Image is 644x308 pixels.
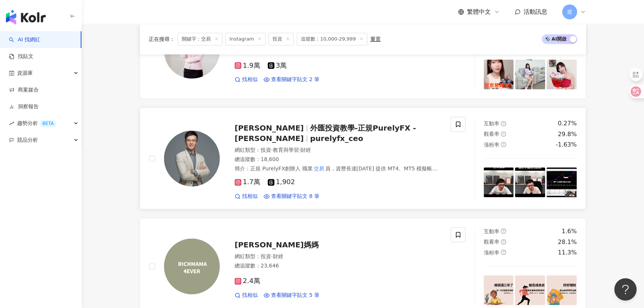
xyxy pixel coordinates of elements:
span: purelyfx_ceo [310,134,363,143]
span: 投資 [268,33,294,45]
a: KOL Avatar[PERSON_NAME]外匯投資教學-正規PurelyFX -[PERSON_NAME]purelyfx_ceo網紅類型：投資·教育與學習·財經總追蹤數：18,600簡介：... [140,108,586,209]
span: 找相似 [242,193,258,200]
span: [PERSON_NAME] [235,123,304,132]
img: logo [6,10,46,25]
div: 28.1% [558,238,577,246]
a: 洞察報告 [9,103,39,110]
span: [PERSON_NAME]媽媽 [235,240,319,249]
img: post-image [515,60,545,90]
img: post-image [484,167,514,198]
img: post-image [547,167,577,198]
div: 網紅類型 ： [235,147,442,154]
div: 11.3% [558,248,577,257]
span: 查看關鍵字貼文 2 筆 [271,76,319,83]
span: 找相似 [242,76,258,83]
span: 觀看率 [484,131,499,137]
span: 繁體中文 [467,8,491,16]
div: 網紅類型 ： [235,253,442,260]
span: 1,902 [268,178,295,186]
span: 互動率 [484,228,499,234]
a: 商案媒合 [9,86,39,94]
span: 2.4萬 [235,277,260,285]
span: question-circle [501,239,506,244]
div: 總追蹤數 ： 23,646 [235,262,442,270]
div: 重置 [370,36,381,42]
a: 找貼文 [9,53,33,60]
span: 窕 [567,8,572,16]
iframe: Help Scout Beacon - Open [614,278,637,301]
span: 正規 PurelyFX創辦人 職業 [250,166,313,171]
img: KOL Avatar [164,238,220,294]
div: 總追蹤數 ： 18,600 [235,156,442,163]
span: question-circle [501,142,506,147]
span: 外匯投資教學-正規PurelyFX -[PERSON_NAME] [235,123,416,143]
span: 查看關鍵字貼文 5 筆 [271,292,319,299]
span: 財經 [300,147,311,153]
a: 查看關鍵字貼文 5 筆 [264,292,319,299]
div: 29.8% [558,130,577,138]
span: 互動率 [484,121,499,126]
span: question-circle [501,121,506,126]
div: -1.63% [556,141,577,149]
span: · [299,147,300,153]
div: BETA [39,120,57,127]
img: post-image [484,275,514,305]
span: · [271,253,273,259]
img: post-image [484,60,514,90]
span: Instagram [225,33,265,45]
a: 查看關鍵字貼文 8 筆 [264,193,319,200]
span: 觀看率 [484,239,499,245]
span: 員，資歷長達[DATE] 提供 MT4、MT5 模擬帳戶一對一手機 APP 教學服務，屬「一般性之投資證券資訊」，並非「投信投顧事業」。 歡迎私訊諮詢！ 👋🏼 #外匯 #外匯投資 #外匯保證金 [235,166,437,186]
a: searchAI 找網紅 [9,36,40,44]
div: 0.27% [558,119,577,128]
span: 教育與學習 [273,147,299,153]
a: 查看關鍵字貼文 2 筆 [264,76,319,83]
span: 3萬 [268,62,287,70]
img: post-image [547,60,577,90]
span: question-circle [501,228,506,234]
span: · [271,147,273,153]
span: question-circle [501,250,506,255]
span: 查看關鍵字貼文 8 筆 [271,193,319,200]
span: rise [9,121,14,126]
span: 活動訊息 [524,8,547,15]
img: post-image [547,275,577,305]
div: 1.6% [561,227,577,235]
span: 追蹤數：10,000-29,999 [297,33,367,45]
span: 1.7萬 [235,178,260,186]
span: 投資 [261,253,271,259]
span: 關鍵字：交易 [178,33,222,45]
img: post-image [515,167,545,198]
img: KOL Avatar [164,131,220,186]
span: 競品分析 [17,132,38,148]
a: 找相似 [235,76,258,83]
span: 找相似 [242,292,258,299]
span: 趨勢分析 [17,115,57,132]
span: 財經 [273,253,283,259]
span: 投資 [261,147,271,153]
span: question-circle [501,131,506,137]
a: 找相似 [235,193,258,200]
span: 1.9萬 [235,62,260,70]
a: 找相似 [235,292,258,299]
span: 資源庫 [17,65,33,81]
img: post-image [515,275,545,305]
mark: 交易 [313,164,325,173]
span: 漲粉率 [484,250,499,256]
span: 正在搜尋 ： [149,36,175,42]
span: 漲粉率 [484,142,499,148]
